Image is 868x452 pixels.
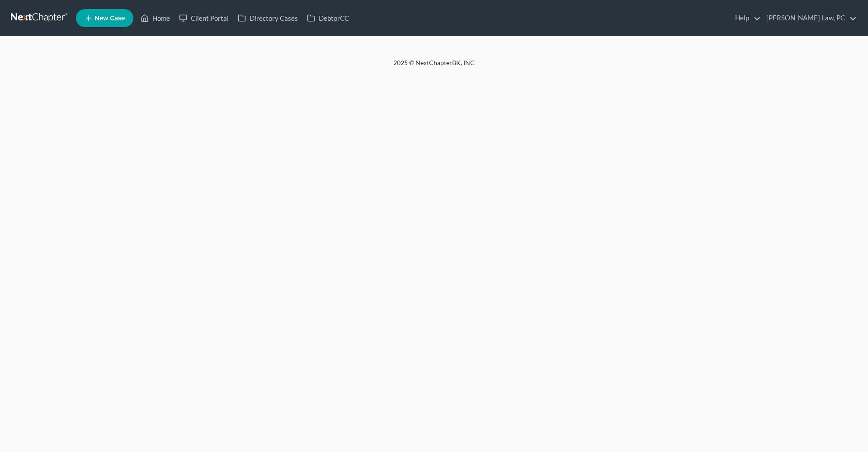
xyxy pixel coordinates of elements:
[76,9,133,27] new-legal-case-button: New Case
[136,10,175,26] a: Home
[302,10,354,26] a: DebtorCC
[176,58,692,75] div: 2025 © NextChapterBK, INC
[731,10,761,26] a: Help
[175,10,233,26] a: Client Portal
[762,10,857,26] a: [PERSON_NAME] Law, PC
[233,10,302,26] a: Directory Cases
